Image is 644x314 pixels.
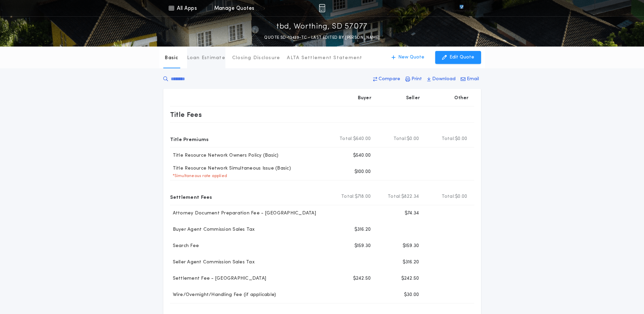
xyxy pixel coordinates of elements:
p: * Simultaneous rate applied [170,173,227,179]
button: Download [425,73,458,85]
b: Total: [341,193,355,200]
span: $640.00 [353,136,371,142]
button: New Quote [385,51,431,64]
p: Buyer [358,95,371,102]
p: $30.00 [404,292,419,298]
button: Print [403,73,424,85]
p: $242.50 [353,275,371,282]
p: Loan Estimate [187,55,225,62]
p: Seller [406,95,420,102]
button: Edit Quote [435,51,481,64]
p: Email [467,76,479,83]
p: Search Fee [170,243,199,249]
b: Total: [339,136,353,142]
p: Buyer Agent Commission Sales Tax [170,226,255,233]
b: Total: [442,136,455,142]
p: New Quote [398,54,424,61]
p: Download [432,76,456,83]
button: Compare [371,73,402,85]
p: $159.30 [403,243,419,249]
span: $0.00 [407,136,419,142]
p: ALTA Settlement Statement [287,55,362,62]
span: $0.00 [455,136,467,142]
p: Basic [165,55,178,62]
b: Total: [393,136,407,142]
p: Settlement Fee - [GEOGRAPHIC_DATA] [170,275,266,282]
span: $822.34 [401,193,419,200]
p: $316.20 [403,259,419,266]
p: $316.20 [354,226,371,233]
p: QUOTE SD-13439-TC - LAST EDITED BY [PERSON_NAME] [264,34,380,41]
p: Closing Disclosure [232,55,280,62]
p: $100.00 [354,169,371,175]
p: Settlement Fees [170,191,212,202]
p: $242.50 [401,275,419,282]
p: Title Premiums [170,134,209,144]
p: Print [411,76,422,83]
b: Total: [388,193,401,200]
b: Total: [442,193,455,200]
p: $159.30 [354,243,371,249]
p: Other [454,95,468,102]
p: $540.00 [353,152,371,159]
span: $718.00 [355,193,371,200]
p: Wire/Overnight/Handling Fee (if applicable) [170,292,276,298]
img: img [319,4,325,12]
button: Email [459,73,481,85]
p: Title Resource Network Owners Policy (Basic) [170,152,279,159]
p: Title Fees [170,109,202,120]
p: Title Resource Network Simultaneous Issue (Basic) [170,165,291,172]
span: $0.00 [455,193,467,200]
p: $74.34 [405,210,419,217]
p: Attorney Document Preparation Fee - [GEOGRAPHIC_DATA] [170,210,316,217]
p: Seller Agent Commission Sales Tax [170,259,255,266]
p: Edit Quote [449,54,474,61]
p: Compare [379,76,400,83]
img: vs-icon [447,5,476,12]
p: tbd, Worthing, SD 57077 [276,21,368,32]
